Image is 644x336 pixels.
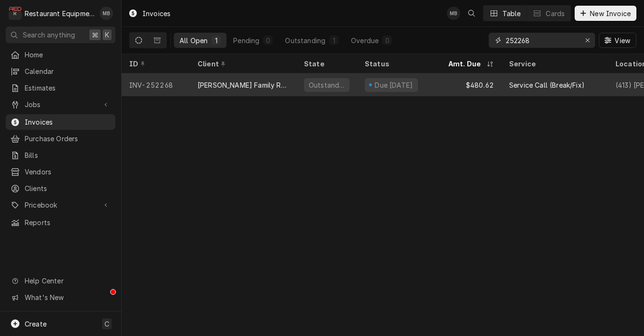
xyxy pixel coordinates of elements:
[546,9,565,18] div: Cards
[506,33,577,48] input: Keyword search
[351,36,379,45] div: Overdue
[23,30,75,40] span: Search anything
[6,80,115,96] a: Estimates
[384,36,390,45] div: 0
[25,100,96,109] span: Jobs
[331,36,337,45] div: 1
[25,183,111,193] span: Clients
[122,73,190,96] div: INV-252268
[25,150,111,160] span: Bills
[575,6,636,21] button: New Invoice
[464,6,479,21] button: Open search
[6,64,115,79] a: Calendar
[448,59,484,69] div: Amt. Due
[25,50,111,60] span: Home
[25,292,110,302] span: What's New
[25,9,95,18] div: Restaurant Equipment Diagnostics
[25,83,111,93] span: Estimates
[105,30,109,40] span: K
[502,9,521,18] div: Table
[25,167,111,177] span: Vendors
[6,197,115,213] a: Go to Pricebook
[25,218,111,227] span: Reports
[6,215,115,230] a: Reports
[6,97,115,112] a: Go to Jobs
[441,73,502,96] div: $480.62
[6,164,115,180] a: Vendors
[285,36,325,45] div: Outstanding
[509,59,598,69] div: Service
[100,7,113,20] div: Matthew Brunty's Avatar
[6,181,115,196] a: Clients
[6,147,115,163] a: Bills
[9,7,22,20] div: R
[198,80,289,90] div: [PERSON_NAME] Family Restaurants
[100,7,113,20] div: MB
[613,36,632,45] span: View
[213,36,219,45] div: 1
[104,319,109,329] span: C
[6,290,115,305] a: Go to What's New
[447,7,460,20] div: MB
[9,7,22,20] div: Restaurant Equipment Diagnostics's Avatar
[25,320,47,328] span: Create
[129,59,180,69] div: ID
[265,36,271,45] div: 0
[25,276,110,286] span: Help Center
[6,273,115,289] a: Go to Help Center
[233,36,259,45] div: Pending
[374,80,414,90] div: Due [DATE]
[308,80,346,90] div: Outstanding
[6,27,115,43] button: Search anything⌘K
[365,59,431,69] div: Status
[6,114,115,130] a: Invoices
[6,47,115,63] a: Home
[447,7,460,20] div: Matthew Brunty's Avatar
[588,9,633,18] span: New Invoice
[580,33,595,48] button: Erase input
[25,117,111,127] span: Invoices
[25,66,111,76] span: Calendar
[180,36,208,45] div: All Open
[25,134,111,144] span: Purchase Orders
[6,131,115,146] a: Purchase Orders
[599,33,636,48] button: View
[509,80,585,90] div: Service Call (Break/Fix)
[92,30,98,40] span: ⌘
[198,59,287,69] div: Client
[304,59,350,69] div: State
[25,200,96,210] span: Pricebook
